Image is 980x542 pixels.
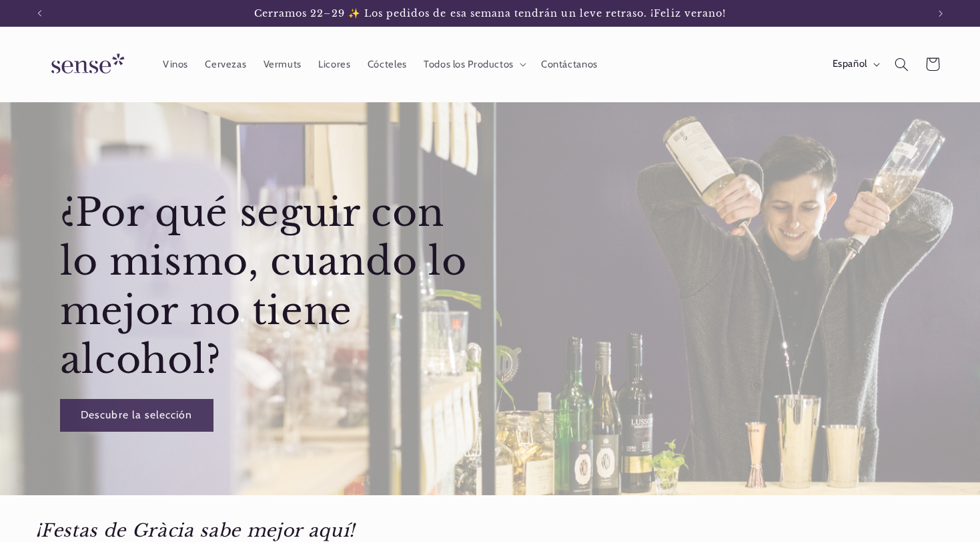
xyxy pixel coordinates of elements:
span: Español [833,57,867,72]
span: Vermuts [264,58,302,71]
span: Cócteles [368,58,407,71]
a: Vinos [154,49,196,79]
button: Español [824,51,886,78]
span: Cervezas [205,58,246,71]
summary: Todos los Productos [415,49,532,79]
summary: Búsqueda [886,49,917,80]
a: Cervezas [197,49,255,79]
span: Vinos [163,58,188,71]
span: Cerramos 22–29 ✨ Los pedidos de esa semana tendrán un leve retraso. ¡Feliz verano! [254,7,726,19]
em: ¡Festas de Gràcia sabe mejor aquí! [35,519,355,541]
h2: ¿Por qué seguir con lo mismo, cuando lo mejor no tiene alcohol? [59,188,487,385]
a: Sense [30,40,141,89]
a: Cócteles [359,49,415,79]
img: Sense [35,45,135,84]
a: Descubre la selección [59,399,213,432]
a: Contáctanos [532,49,606,79]
span: Todos los Productos [424,58,514,71]
span: Contáctanos [541,58,598,71]
a: Licores [310,49,360,79]
a: Vermuts [255,49,310,79]
span: Licores [318,58,350,71]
